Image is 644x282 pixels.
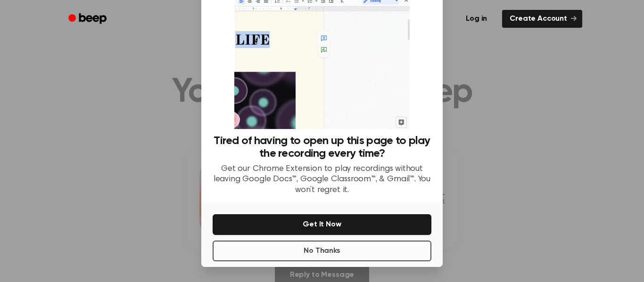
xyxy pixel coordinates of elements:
[62,10,115,28] a: Beep
[213,164,431,196] p: Get our Chrome Extension to play recordings without leaving Google Docs™, Google Classroom™, & Gm...
[213,214,431,235] button: Get It Now
[213,241,431,261] button: No Thanks
[502,10,582,28] a: Create Account
[456,8,496,30] a: Log in
[213,135,431,160] h3: Tired of having to open up this page to play the recording every time?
